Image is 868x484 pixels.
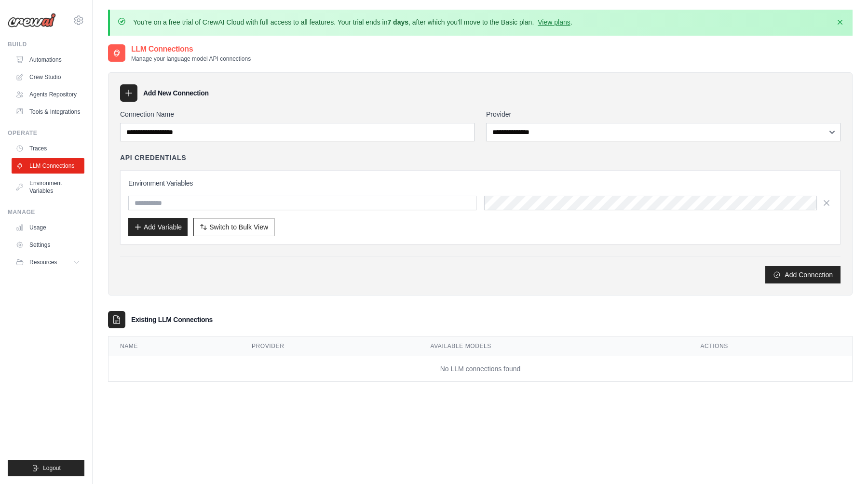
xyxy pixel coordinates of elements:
a: Environment Variables [12,175,84,199]
span: Resources [29,258,57,266]
th: Provider [240,336,419,356]
label: Connection Name [120,109,475,119]
a: Automations [12,52,84,67]
h3: Environment Variables [128,178,832,188]
a: Agents Repository [12,87,84,102]
a: Usage [12,220,84,235]
p: Manage your language model API connections [131,55,251,63]
h2: LLM Connections [131,43,251,55]
h3: Existing LLM Connections [131,315,213,324]
span: Logout [43,464,61,472]
label: Provider [486,109,841,119]
th: Available Models [419,336,689,356]
strong: 7 days [387,18,408,26]
h4: API Credentials [120,153,186,162]
h3: Add New Connection [143,88,209,98]
td: No LLM connections found [108,356,852,382]
img: Logo [8,13,56,27]
a: LLM Connections [12,158,84,174]
button: Add Connection [765,266,841,283]
div: Operate [8,129,84,137]
button: Resources [12,255,84,270]
th: Name [108,336,240,356]
a: Tools & Integrations [12,104,84,120]
div: Manage [8,208,84,216]
a: Settings [12,237,84,253]
button: Add Variable [128,218,188,236]
div: Build [8,40,84,48]
button: Logout [8,460,84,476]
p: You're on a free trial of CrewAI Cloud with full access to all features. Your trial ends in , aft... [133,17,572,27]
button: Switch to Bulk View [193,218,274,236]
span: Switch to Bulk View [209,222,268,232]
a: View plans [538,18,570,26]
a: Traces [12,141,84,156]
th: Actions [689,336,852,356]
a: Crew Studio [12,69,84,85]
